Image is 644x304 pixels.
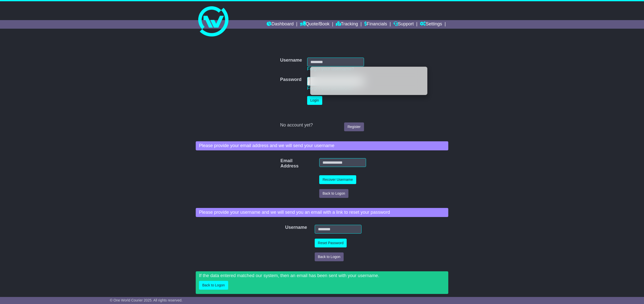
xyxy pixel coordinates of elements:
a: Support [393,20,414,29]
button: Recover Username [319,175,356,184]
a: Quote/Book [300,20,330,29]
a: Dashboard [267,20,294,29]
div: Please provide your username and we will send you an email with a link to reset your password [196,208,448,217]
div: No account yet? [280,122,364,128]
div: Please provide your email address and we will send your username [196,141,448,150]
span: © One World Courier 2025. All rights reserved. [110,298,183,302]
label: Email Address [278,158,287,169]
a: Tracking [336,20,358,29]
a: Settings [420,20,442,29]
button: Back to Logon [315,252,344,261]
label: Username [280,58,302,63]
label: Password [280,77,301,82]
button: Login [307,96,322,105]
button: Back to Logon [199,281,228,290]
a: Forgot your password? [307,86,353,91]
a: Register [344,122,364,131]
a: Financials [364,20,387,29]
label: Username [283,225,289,230]
button: Back to Logon [319,189,348,198]
button: Reset Password [315,239,347,247]
p: If the data entered matched our system, then an email has been sent with your username. [199,273,445,279]
a: Forgot your username? [307,66,354,71]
